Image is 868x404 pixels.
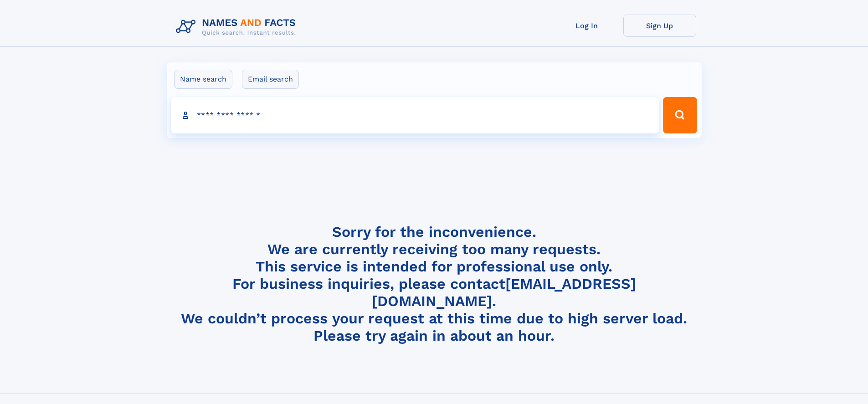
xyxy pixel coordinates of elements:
[550,15,623,37] a: Log In
[172,15,303,39] img: Logo Names and Facts
[174,70,232,89] label: Name search
[623,15,696,37] a: Sign Up
[242,70,299,89] label: Email search
[372,275,636,310] a: [EMAIL_ADDRESS][DOMAIN_NAME]
[663,97,697,133] button: Search Button
[172,223,696,345] h4: Sorry for the inconvenience. We are currently receiving too many requests. This service is intend...
[171,97,659,133] input: search input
